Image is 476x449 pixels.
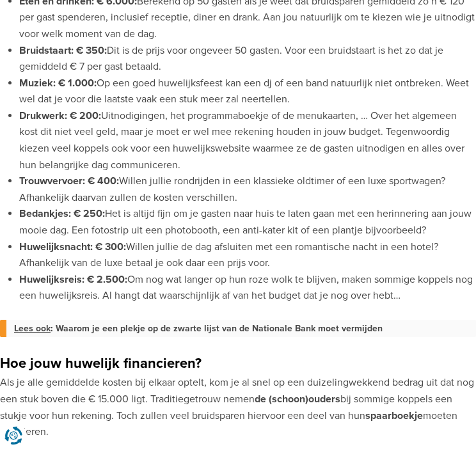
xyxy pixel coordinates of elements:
[255,393,340,406] strong: de (schoon)ouders
[19,43,476,75] li: Dit is de prijs voor ongeveer 50 gasten. Voor een bruidstaart is het zo dat je gemiddeld € 7 per ...
[19,273,127,286] strong: Huwelijksreis: € 2.500:
[19,173,476,206] li: Willen jullie rondrijden in een klassieke oldtimer of een luxe sportwagen? Afhankelijk daarvan zu...
[19,240,126,253] strong: Huwelijksnacht: € 300:
[19,272,476,304] li: Om nog wat langer op hun roze wolk te blijven, maken sommige koppels nog een huwelijksreis. Al ha...
[19,175,119,187] strong: Trouwvervoer: € 400:
[365,409,423,422] strong: spaarboekje
[19,206,476,239] li: Het is altijd fijn om je gasten naar huis te laten gaan met een herinnering aan jouw mooie dag. E...
[19,239,476,272] li: Willen jullie de dag afsluiten met een romantische nacht in een hotel? Afhankelijk van de luxe be...
[19,207,105,220] strong: Bedankjes: € 250:
[14,320,476,337] a: Lees ook: Waarom je een plekje op de zwarte lijst van de Nationale Bank moet vermijden
[14,323,51,334] span: Lees ook
[19,108,476,173] li: Uitnodigingen, het programmaboekje of de menukaarten, … Over het algemeen kost dit niet veel geld...
[19,109,101,122] strong: Drukwerk: € 200:
[19,77,97,90] strong: Muziek: € 1.000:
[19,44,107,57] strong: Bruidstaart: € 350:
[19,75,476,108] li: Op een goed huwelijksfeest kan een dj of een band natuurlijk niet ontbreken. Weet wel dat je voor...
